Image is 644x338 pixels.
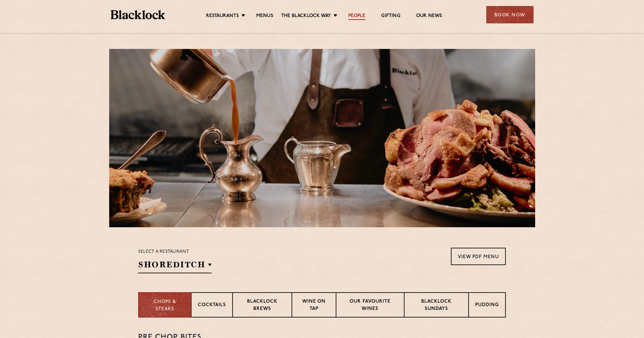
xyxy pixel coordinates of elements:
[239,298,285,313] p: Blacklock Brews
[138,259,212,273] h2: Shoreditch
[381,13,400,20] a: Gifting
[411,298,462,313] p: Blacklock Sundays
[281,13,331,20] a: The Blacklock Way
[111,10,165,19] img: BL_Textured_Logo-footer-cropped.svg
[198,302,226,310] p: Cocktails
[475,302,499,310] p: Pudding
[298,298,329,313] p: Wine on Tap
[138,248,212,256] p: Select a restaurant
[206,13,239,20] a: Restaurants
[416,13,442,20] a: Our News
[348,13,365,20] a: People
[256,13,273,20] a: Menus
[451,248,506,265] a: View PDF Menu
[145,299,185,313] p: Chops & Steaks
[486,6,534,23] div: Book Now
[343,298,397,313] p: Our favourite wines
